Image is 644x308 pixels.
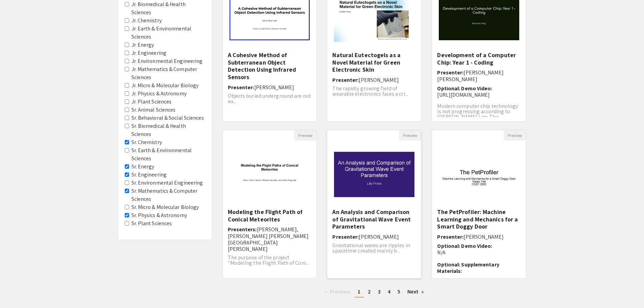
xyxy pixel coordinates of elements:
p: [URL][DOMAIN_NAME] [437,92,521,98]
img: <p><span style="background-color: transparent; color: rgb(0, 0, 0);">Modeling the Flight Path of ... [223,145,317,204]
label: Sr. Behavioral & Social Sciences [132,114,204,122]
span: The purpose of the project “Modeling the Flight Path of Coni... [228,254,309,266]
h5: Modeling the Flight Path of Conical Meteorites [228,208,312,223]
label: Sr. Energy [132,163,154,171]
label: Sr. Environmental Engineering [132,179,203,187]
label: Jr. Earth & Environmental Sciences [132,25,205,41]
h6: Presenter: [332,77,416,83]
p: Modern computer chip technology is not progressing according to [PERSON_NAME] Law. The researcher... [437,103,521,131]
h5: An Analysis and Comparison of Gravitational Wave Event Parameters [332,208,416,230]
label: Jr. Engineering [132,49,167,57]
h5: A Cohesive Method of Subterranean Object Detection Using Infrared Sensors [228,51,312,80]
button: Preview [504,130,526,141]
h6: Presenter: [332,234,416,240]
span: 4 [388,288,390,295]
label: Jr. Mathematics & Computer Sciences [132,65,205,81]
label: Jr. Environmental Engineering [132,57,203,65]
span: [PERSON_NAME] [PERSON_NAME] [437,69,503,82]
span: Optional: Supplementary Materials: [437,261,499,275]
span: [PERSON_NAME], [PERSON_NAME] [PERSON_NAME][GEOGRAPHIC_DATA][PERSON_NAME] [228,226,309,253]
label: Jr. Physics & Astronomy [132,90,187,98]
button: Preview [399,130,421,141]
h5: Development of a Computer Chip: Year 1 - Coding [437,51,521,66]
div: Open Presentation <p>The PetProfiler: Machine Learning and Mechanics for a Smart Doggy Door</p> [432,130,526,279]
span: Optional: Demo Video: [437,85,492,92]
span: The rapidly growing field of wearable electronics faces a cri... [332,85,408,97]
span: 3 [378,288,381,295]
span: [PERSON_NAME] [254,84,294,91]
label: Jr. Energy [132,41,154,49]
label: Sr. Mathematics & Computer Sciences [132,187,205,203]
h6: Presenter: [437,234,521,240]
span: [PERSON_NAME] [463,233,503,240]
h5: Natural Eutectogels as a Novel Material for Green Electronic Skin [332,51,416,73]
img: <p>The PetProfiler: Machine Learning and Mechanics for a Smart Doggy Door</p> [432,145,526,204]
span: 1 [358,288,360,295]
label: Sr. Engineering [132,171,167,179]
span: Optional: Demo Video: [437,242,492,250]
label: Sr. Micro & Molecular Biology [132,203,199,211]
h5: The PetProfiler: Machine Learning and Mechanics for a Smart Doggy Door [437,208,521,230]
h6: Presenter: [228,84,312,91]
label: Jr. Plant Sciences [132,98,172,106]
label: Sr. Plant Sciences [132,219,172,228]
span: [PERSON_NAME] [359,76,399,84]
img: <p>An Analysis and Comparison of Gravitational Wave Event Parameters</p> [327,145,421,204]
label: Sr. Animal Sciences [132,106,176,114]
span: 5 [398,288,400,295]
label: Jr. Biomedical & Health Sciences [132,0,205,17]
label: Sr. Chemistry [132,138,162,146]
span: 2 [368,288,371,295]
span: Objects buried underground are not ea... [228,92,311,105]
span: Gravitational waves are ripples in spacetime created mainly b... [332,242,410,254]
span: Previous [330,288,351,295]
label: Sr. Biomedical & Health Sciences [132,122,205,138]
h6: Presenter: [437,69,521,82]
h6: Presenters: [228,226,312,252]
label: Jr. Chemistry [132,17,162,25]
button: Preview [294,130,316,141]
span: [PERSON_NAME] [359,233,399,240]
p: N/A [437,249,521,256]
div: Open Presentation <p><span style="background-color: transparent; color: rgb(0, 0, 0);">Modeling t... [222,130,317,279]
ul: Pagination [222,287,527,298]
div: Open Presentation <p>An Analysis and Comparison of Gravitational Wave Event Parameters</p> [327,130,422,279]
a: Next page [404,287,427,297]
label: Sr. Earth & Environmental Sciences [132,146,205,163]
label: Jr. Micro & Molecular Biology [132,81,199,90]
label: Sr. Physics & Astronomy [132,211,187,219]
